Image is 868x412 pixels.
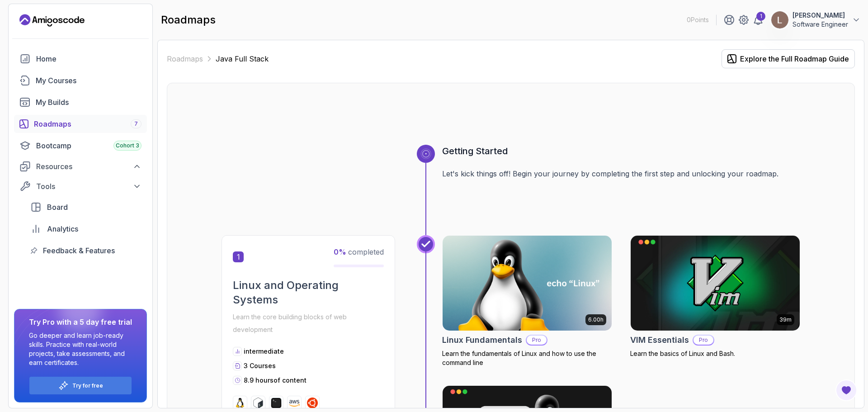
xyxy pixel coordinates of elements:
[14,50,147,68] a: home
[116,142,139,149] span: Cohort 3
[793,20,848,29] p: Software Engineer
[630,235,800,358] a: VIM Essentials card39mVIM EssentialsProLearn the basics of Linux and Bash.
[134,120,138,128] span: 7
[25,220,147,238] a: analytics
[14,178,147,194] button: Tools
[307,398,318,408] img: ubuntu logo
[722,49,855,68] button: Explore the Full Roadmap Guide
[289,398,300,408] img: aws logo
[14,137,147,155] a: bootcamp
[14,115,147,133] a: roadmaps
[36,97,142,108] div: My Builds
[167,53,203,64] a: Roadmaps
[29,331,132,367] p: Go deeper and learn job-ready skills. Practice with real-world projects, take assessments, and ea...
[443,236,612,331] img: Linux Fundamentals card
[34,118,142,129] div: Roadmaps
[253,398,264,408] img: bash logo
[233,251,244,262] span: 1
[233,278,384,307] h2: Linux and Operating Systems
[244,347,284,356] p: intermediate
[161,13,216,27] h2: roadmaps
[271,398,282,408] img: terminal logo
[216,53,269,64] p: Java Full Stack
[630,349,800,358] p: Learn the basics of Linux and Bash.
[835,379,857,401] button: Open Feedback Button
[442,235,612,367] a: Linux Fundamentals card6.00hLinux FundamentalsProLearn the fundamentals of Linux and how to use t...
[25,242,147,260] a: feedback
[771,11,861,29] button: user profile image[PERSON_NAME]Software Engineer
[442,349,612,367] p: Learn the fundamentals of Linux and how to use the command line
[36,53,142,64] div: Home
[588,316,604,323] p: 6.00h
[233,311,384,336] p: Learn the core building blocks of web development
[14,71,147,90] a: courses
[442,145,800,157] h3: Getting Started
[29,376,132,395] button: Try for free
[334,247,346,256] span: 0 %
[793,11,848,20] p: [PERSON_NAME]
[47,223,78,234] span: Analytics
[47,202,68,213] span: Board
[14,158,147,175] button: Resources
[527,336,547,345] p: Pro
[72,382,103,389] a: Try for free
[631,236,800,331] img: VIM Essentials card
[25,198,147,216] a: board
[235,398,245,408] img: linux logo
[753,14,764,25] a: 1
[36,140,142,151] div: Bootcamp
[36,75,142,86] div: My Courses
[693,336,713,345] p: Pro
[630,334,689,346] h2: VIM Essentials
[442,168,800,179] p: Let's kick things off! Begin your journey by completing the first step and unlocking your roadmap.
[244,376,307,385] p: 8.9 hours of content
[442,334,522,346] h2: Linux Fundamentals
[740,53,849,64] div: Explore the Full Roadmap Guide
[19,13,85,28] a: Landing page
[244,362,276,369] span: 3 Courses
[36,181,142,192] div: Tools
[779,316,792,323] p: 39m
[756,12,765,21] div: 1
[771,11,788,28] img: user profile image
[334,247,384,256] span: completed
[687,15,709,24] p: 0 Points
[36,161,142,172] div: Resources
[14,93,147,111] a: builds
[43,245,115,256] span: Feedback & Features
